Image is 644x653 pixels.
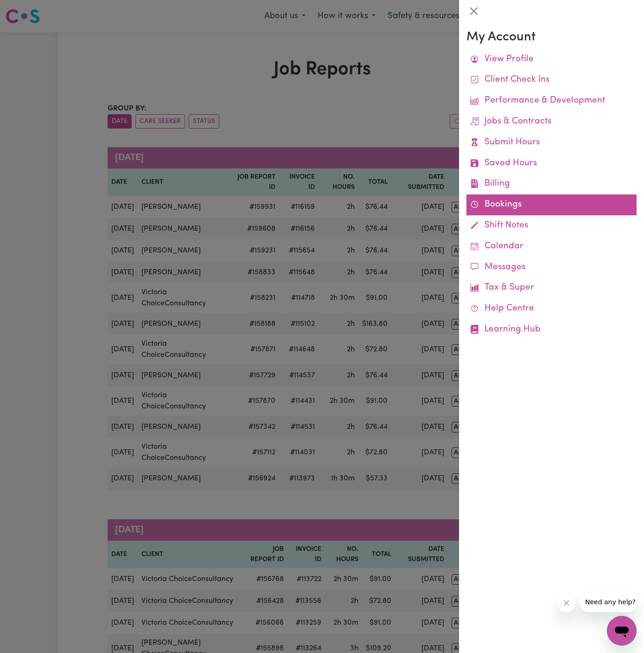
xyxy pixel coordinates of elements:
[466,91,637,111] a: Performance & Development
[466,111,637,132] a: Jobs & Contracts
[466,194,637,215] a: Bookings
[466,70,637,91] a: Client Check Ins
[466,215,637,236] a: Shift Notes
[466,236,637,257] a: Calendar
[466,49,637,70] a: View Profile
[466,174,637,194] a: Billing
[557,594,576,612] iframe: Close message
[466,319,637,340] a: Learning Hub
[466,30,637,45] h3: My Account
[607,616,637,646] iframe: Button to launch messaging window
[466,257,637,278] a: Messages
[466,153,637,174] a: Saved Hours
[466,132,637,153] a: Submit Hours
[466,4,481,19] button: Close
[466,278,637,298] a: Tax & Super
[466,298,637,319] a: Help Centre
[580,592,637,612] iframe: Message from company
